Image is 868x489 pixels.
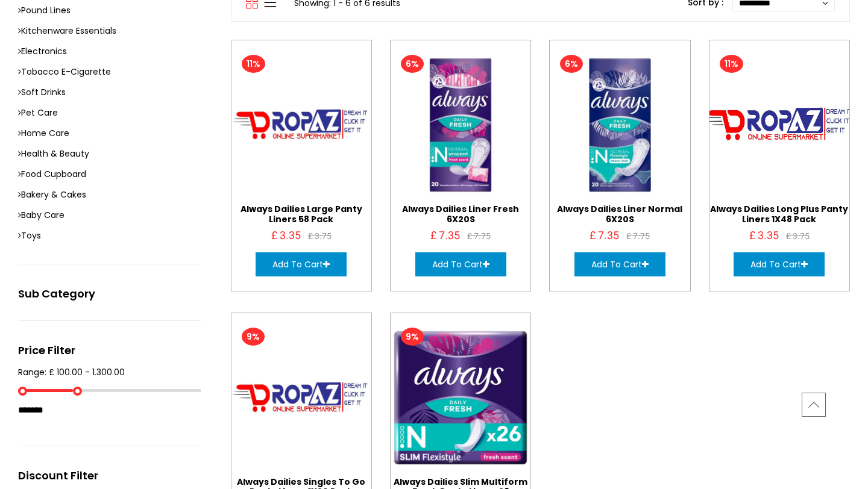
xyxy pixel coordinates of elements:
a: Kitchenware Essentials [18,23,201,38]
span: Range: £ 100.00 - 1.300.00 [18,365,201,379]
span: £ 3.75 [786,229,810,244]
span: £ 3.35 [749,229,779,243]
span: 11% [720,55,743,73]
span: £ 7.35 [430,229,460,243]
a: Bakery & Cakes [18,187,201,202]
h4: Discount Filter [18,470,201,481]
img: Always_Dailies_Slim_Multiform_Fresh_Panty_Liners_26_.jpeg [391,328,530,467]
a: Soft Drinks [18,85,201,99]
a: Electronics [18,44,201,58]
button: Add To Cart [256,252,347,276]
a: Always Dailies Liner Fresh 6X20S [402,203,519,225]
a: Always Dailies Large Panty Liners 58 Pack [241,203,362,225]
span: 11% [242,55,265,73]
img: Always_Dailies_Liner_Normal_6x20s_Case_of_6.jpeg [550,55,690,195]
button: Add To Cart [415,252,506,276]
span: 6% [401,55,424,73]
a: Toys [18,228,201,243]
span: £ 7.75 [626,229,650,244]
img: Always_Dailies_Liner_Fresh_6x20s_Case_of_6.jpeg [391,55,530,195]
a: Health & Beauty [18,146,201,161]
img: No Image [702,48,857,202]
h4: Sub Category [18,288,201,299]
a: Always Dailies Liner Normal 6X20S [557,203,682,225]
span: £ 7.75 [467,229,491,244]
a: Pet Care [18,105,201,120]
img: No Image [231,328,371,467]
a: Food Cupboard [18,167,201,181]
img: No Image [231,55,371,195]
span: £ 3.35 [271,229,301,243]
button: Add To Cart [734,252,825,276]
a: Always Dailies Long Plus Panty Liners 1X48 Pack [710,203,848,225]
span: 9% [242,328,265,346]
span: £ 7.35 [590,229,619,243]
a: Baby Care [18,208,201,222]
button: Add To Cart [574,252,665,276]
a: Tobacco E-Cigarette [18,64,201,79]
a: Home Care [18,126,201,140]
h4: Price Filter [18,345,201,356]
span: 6% [560,55,583,73]
span: £ 3.75 [308,229,332,244]
span: 9% [401,328,424,346]
a: Pound Lines [18,3,201,17]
